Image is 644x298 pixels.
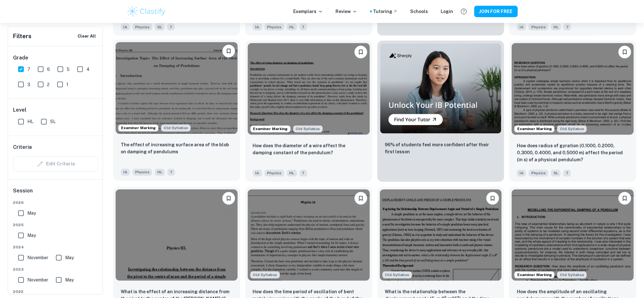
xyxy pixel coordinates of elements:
h6: Criteria [13,144,32,151]
span: Examiner Marking [515,126,554,132]
div: Starting from the May 2025 session, the Physics IA requirements have changed. It's OK to refer to... [293,126,323,133]
img: Clastify logo [126,5,167,18]
h6: Grade [13,54,98,62]
span: SL [50,118,56,125]
div: Criteria filters are unavailable when searching by topic [13,156,98,172]
div: Starting from the May 2025 session, the Physics IA requirements have changed. It's OK to refer to... [383,272,412,279]
div: Starting from the May 2025 session, the Physics IA requirements have changed. It's OK to refer to... [250,272,280,279]
span: May [27,232,36,239]
img: Physics IA example thumbnail: How does the diameter of a wire affect t [248,43,370,135]
span: May [65,254,74,261]
p: The effect of increasing surface area of the blob on damping of pendulums [121,142,233,156]
span: Physics [265,170,284,177]
p: 96% of students feel more confident after their first lesson [385,142,497,156]
p: How does radius of gyration (0.1000, 0.2000, 0.3000, 0.4000, and 0.5000 m) affect the period (in ... [517,142,629,163]
span: IA [517,170,526,177]
span: Old Syllabus [557,272,587,279]
span: Old Syllabus [250,272,280,279]
a: Schools [410,8,428,15]
a: Examiner MarkingStarting from the May 2025 session, the Physics IA requirements have changed. It'... [245,41,372,182]
img: Physics IA example thumbnail: How does radius of gyration (0.1000, 0.2 [512,43,634,135]
a: Examiner MarkingStarting from the May 2025 session, the Physics IA requirements have changed. It'... [113,41,240,182]
span: 5 [67,66,70,73]
span: HL [287,170,297,177]
span: November [27,277,48,284]
button: Please log in to bookmark exemplars [222,192,235,205]
a: Examiner MarkingStarting from the May 2025 session, the Physics IA requirements have changed. It'... [509,41,636,182]
span: 7 [167,24,175,31]
span: IA [121,24,130,31]
span: Physics [132,169,152,176]
span: IA [121,169,130,176]
span: 7 [300,170,307,177]
img: Thumbnail [380,43,502,134]
span: 7 [563,170,571,177]
img: Physics IA example thumbnail: The effect of increasing surface area of [116,42,238,134]
span: SL [155,24,165,31]
h6: Filters [13,32,31,41]
span: Physics [132,24,152,31]
span: 2026 [13,200,98,206]
span: HL [551,24,561,31]
span: 2023 [13,267,98,273]
span: SL [551,170,561,177]
button: Please log in to bookmark exemplars [222,45,235,58]
span: 2025 [13,222,98,228]
span: Examiner Marking [119,125,158,131]
img: Physics IA example thumbnail: What is the relationship between the dis [380,190,502,281]
button: Please log in to bookmark exemplars [355,192,367,205]
p: Review [336,8,357,15]
button: Clear All [76,31,98,41]
span: 1 [66,81,68,88]
span: IA [253,170,262,177]
span: IA [253,24,262,31]
button: Please log in to bookmark exemplars [619,192,631,205]
span: Physics [529,24,548,31]
span: 6 [47,66,50,73]
span: Examiner Marking [515,272,554,278]
button: JOIN FOR FREE [474,6,518,17]
span: 7 [167,169,175,176]
span: HL [287,24,297,31]
p: Exemplars [294,8,323,15]
div: Starting from the May 2025 session, the Physics IA requirements have changed. It's OK to refer to... [161,125,191,132]
span: 2024 [13,245,98,250]
span: 4 [86,66,90,73]
img: Physics IA example thumbnail: How does the time period of oscillation [248,190,370,281]
button: Please log in to bookmark exemplars [355,46,367,59]
button: Help and Feedback [458,6,469,17]
span: 7 [564,24,571,31]
div: Starting from the May 2025 session, the Physics IA requirements have changed. It's OK to refer to... [557,126,587,133]
button: Please log in to bookmark exemplars [486,192,499,205]
a: Tutoring [373,8,398,15]
span: May [27,210,36,217]
span: Old Syllabus [161,125,191,132]
span: 3 [27,81,30,88]
a: Thumbnail96% of students feel more confident after their first lesson [377,41,505,182]
span: HL [155,169,165,176]
span: Physics [529,170,548,177]
span: Examiner Marking [251,126,290,132]
a: Login [441,8,453,15]
p: How does the diameter of a wire affect the damping constant of the pendulum? [253,142,365,156]
img: Physics IA example thumbnail: How does the amplitude of an oscillating [512,190,634,281]
span: Old Syllabus [557,126,587,133]
span: November [27,254,48,261]
span: Physics [265,24,284,31]
button: Please log in to bookmark exemplars [619,46,631,59]
span: Old Syllabus [293,126,323,133]
span: 7 [27,66,30,73]
span: 7 [300,24,307,31]
span: 2022 [13,289,98,295]
img: Physics IA example thumbnail: What is the effect of an increasing dist [116,190,238,281]
span: 2 [47,81,50,88]
h6: Level [13,107,98,114]
h6: Session [13,187,98,200]
div: Starting from the May 2025 session, the Physics IA requirements have changed. It's OK to refer to... [557,272,587,279]
span: IA [517,24,526,31]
